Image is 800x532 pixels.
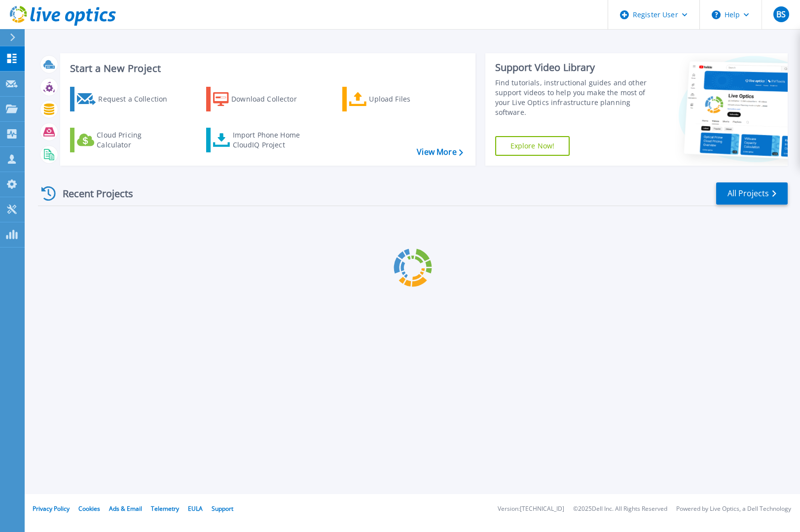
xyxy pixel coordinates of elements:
div: Upload Files [369,89,448,109]
div: Download Collector [231,89,310,109]
h3: Start a New Project [70,63,463,74]
a: Explore Now! [495,136,570,156]
a: View More [417,147,463,157]
div: Find tutorials, instructional guides and other support videos to help you make the most of your L... [495,78,648,117]
li: Powered by Live Optics, a Dell Technology [676,506,791,512]
a: Ads & Email [109,504,142,513]
div: Import Phone Home CloudIQ Project [233,130,310,150]
li: © 2025 Dell Inc. All Rights Reserved [573,506,667,512]
div: Request a Collection [98,89,177,109]
span: BS [776,10,786,18]
a: Telemetry [151,504,179,513]
a: Request a Collection [70,87,180,111]
a: Privacy Policy [33,504,70,513]
div: Cloud Pricing Calculator [97,130,176,150]
a: Cookies [78,504,100,513]
a: EULA [188,504,203,513]
a: Upload Files [342,87,452,111]
a: Download Collector [206,87,316,111]
a: Support [212,504,233,513]
a: All Projects [716,182,788,205]
a: Cloud Pricing Calculator [70,128,180,152]
div: Recent Projects [38,181,146,206]
li: Version: [TECHNICAL_ID] [498,506,564,512]
div: Support Video Library [495,61,648,74]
